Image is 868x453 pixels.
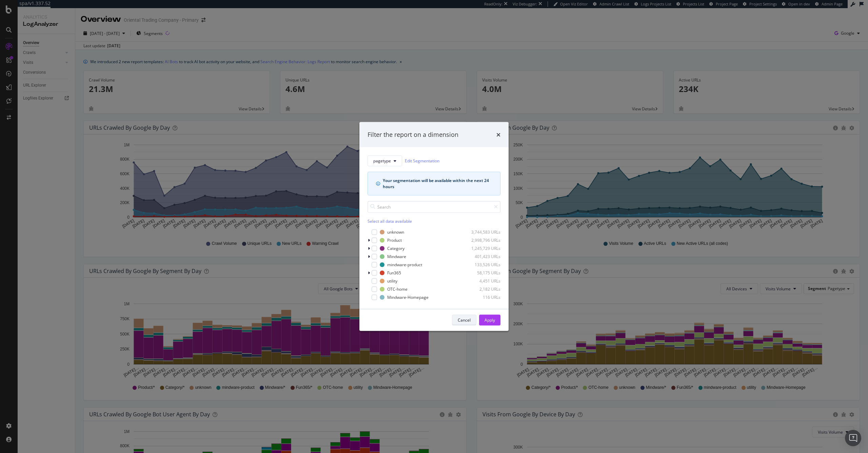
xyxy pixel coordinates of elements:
div: 401,423 URLs [467,254,500,259]
div: Fun365 [387,270,401,276]
div: Apply [485,317,495,323]
input: Search [368,201,500,213]
div: OTC-home [387,286,408,292]
button: pagetype [368,155,402,166]
div: 116 URLs [467,294,500,300]
div: 3,744,583 URLs [467,229,500,235]
div: Open Intercom Messenger [845,430,861,446]
div: utility [387,278,397,284]
div: Mindware [387,254,406,259]
a: Edit Segmentation [405,157,439,164]
div: Product [387,237,402,243]
div: 133,526 URLs [467,262,500,268]
div: Mindware-Homepage [387,294,429,300]
div: times [496,130,500,139]
div: Your segmentation will be available within the next 24 hours [383,177,492,189]
button: Cancel [452,314,476,325]
div: Category [387,246,405,251]
div: modal [359,122,509,331]
div: info banner [368,171,500,195]
div: unknown [387,229,404,235]
div: 2,182 URLs [467,286,500,292]
button: Apply [479,314,500,325]
div: Cancel [458,317,471,323]
div: 4,451 URLs [467,278,500,284]
div: Filter the report on a dimension [368,130,458,139]
div: mindware-product [387,262,422,268]
div: 58,175 URLs [467,270,500,276]
span: pagetype [373,158,391,164]
div: 2,998,796 URLs [467,237,500,243]
div: Select all data available [368,218,500,224]
div: 1,245,729 URLs [467,246,500,251]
